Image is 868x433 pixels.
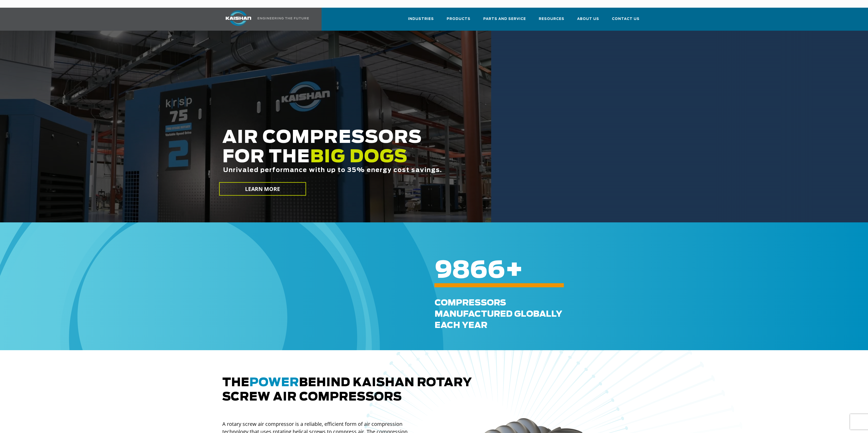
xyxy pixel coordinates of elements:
[483,16,526,22] span: Parts and Service
[408,12,434,30] a: Industries
[447,12,470,30] a: Products
[435,267,833,274] h6: +
[612,12,640,30] a: Contact Us
[435,297,851,331] div: Compressors Manufactured GLOBALLY each Year
[310,149,408,166] span: BIG DOGS
[408,16,434,22] span: Industries
[222,128,574,190] h2: AIR COMPRESSORS FOR THE
[539,16,564,22] span: Resources
[258,17,309,19] img: Engineering the future
[222,376,646,404] h2: The behind Kaishan rotary screw air compressors
[219,10,258,26] img: kaishan logo
[447,16,470,22] span: Products
[435,259,505,282] span: 9866
[612,16,640,22] span: Contact Us
[577,16,599,22] span: About Us
[219,8,310,31] a: Kaishan USA
[219,182,306,196] a: LEARN MORE
[483,12,526,30] a: Parts and Service
[245,185,280,193] span: LEARN MORE
[577,12,599,30] a: About Us
[539,12,564,30] a: Resources
[223,167,442,173] span: Unrivaled performance with up to 35% energy cost savings.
